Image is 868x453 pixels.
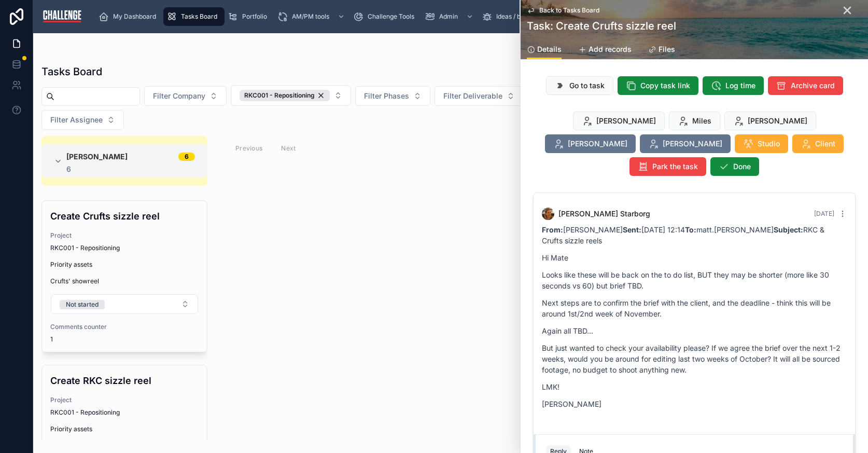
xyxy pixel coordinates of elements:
span: Filter Assignee [50,115,103,125]
img: App logo [41,8,83,25]
a: Ideas / bug tracker [479,7,572,26]
span: RKC001 - Repositioning [244,91,315,100]
span: [PERSON_NAME] [66,152,128,162]
span: 1 [50,335,199,344]
span: Priority assets [50,260,199,269]
p: Next steps are to confirm the brief with the client, and the deadline - think this will be around... [542,297,847,319]
span: [PERSON_NAME] [568,139,627,149]
span: [PERSON_NAME] [596,116,656,126]
h1: Tasks Board [41,64,102,79]
span: Miles [692,116,711,126]
strong: From: [542,225,563,234]
div: Not started [66,300,99,309]
span: Project [50,396,199,404]
p: But just wanted to check your availability please? If we agree the brief over the next 1-2 weeks,... [542,342,847,375]
a: Challenge Tools [350,7,422,26]
span: [PERSON_NAME] [663,139,722,149]
a: AM/PM tools [274,7,350,26]
button: Select Button [51,294,198,314]
a: My Dashboard [95,7,163,26]
span: Ideas / bug tracker [496,12,551,21]
span: Files [659,44,675,54]
span: [PERSON_NAME] Starborg [558,209,650,219]
a: Tasks Board [163,7,225,26]
span: Go to task [569,80,605,91]
button: Select Button [144,86,227,106]
span: Filter Phases [364,91,409,101]
span: [DATE] [814,210,834,217]
button: Miles [669,112,720,130]
button: Log time [703,76,764,95]
p: Hi Mate [542,252,847,263]
span: Park the task [652,161,698,172]
span: Crufts' showreel [50,277,199,285]
p: Again all TBD... [542,325,847,336]
button: Archive card [768,76,843,95]
span: Details [537,44,562,54]
strong: Sent: [623,225,641,234]
button: Select Button [355,86,430,106]
button: Unselect 25 [240,90,330,101]
button: [PERSON_NAME] [724,112,816,130]
div: 6 [66,165,195,173]
span: Admin [439,12,458,21]
span: AM/PM tools [292,12,329,21]
button: [PERSON_NAME] [545,134,636,153]
span: Back to Tasks Board [539,6,599,15]
span: Add records [589,44,632,54]
span: Done [733,161,751,172]
strong: Subject: [774,225,803,234]
button: Park the task [629,157,706,176]
p: [PERSON_NAME] [DATE] 12:14 matt.[PERSON_NAME] RKC & Crufts sizzle reels [542,224,847,246]
button: Studio [735,134,788,153]
button: Select Button [41,110,124,130]
button: Select Button [231,85,351,106]
span: Log time [725,80,755,91]
p: Looks like these will be back on the to do list, BUT they may be shorter (more like 30 seconds vs... [542,269,847,291]
span: Client [815,139,835,149]
span: Archive card [791,80,835,91]
span: Tasks Board [181,12,217,21]
button: Go to task [546,76,613,95]
span: Project [50,231,199,240]
h4: Create RKC sizzle reel [50,374,199,388]
button: Select Button [435,86,524,106]
a: Details [527,40,562,60]
a: Add records [578,40,632,61]
strong: To: [685,225,696,234]
a: Back to Tasks Board [527,6,599,15]
p: [PERSON_NAME] [542,399,847,409]
button: Client [792,134,844,153]
h4: Create Crufts sizzle reel [50,209,199,223]
span: My Dashboard [113,12,156,21]
span: Studio [758,139,780,149]
a: Admin [422,7,479,26]
p: LMK! [542,381,847,392]
span: [PERSON_NAME] [748,116,807,126]
div: scrollable content [91,5,827,28]
button: Done [710,157,759,176]
span: Priority assets [50,425,199,433]
span: Filter Deliverable [443,91,502,101]
button: [PERSON_NAME] [573,112,665,130]
a: Files [648,40,675,61]
div: 6 [185,153,189,161]
span: Portfolio [242,12,267,21]
button: [PERSON_NAME] [640,134,731,153]
a: Create Crufts sizzle reelProjectRKC001 - RepositioningPriority assetsCrufts' showreelSelect Butto... [41,200,207,352]
button: Copy task link [618,76,698,95]
h1: Task: Create Crufts sizzle reel [527,19,676,33]
span: Copy task link [640,80,690,91]
a: Portfolio [225,7,274,26]
span: Filter Company [153,91,205,101]
span: RKC001 - Repositioning [50,244,120,252]
span: Comments counter [50,323,199,331]
span: RKC001 - Repositioning [50,408,120,417]
span: Challenge Tools [368,12,414,21]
